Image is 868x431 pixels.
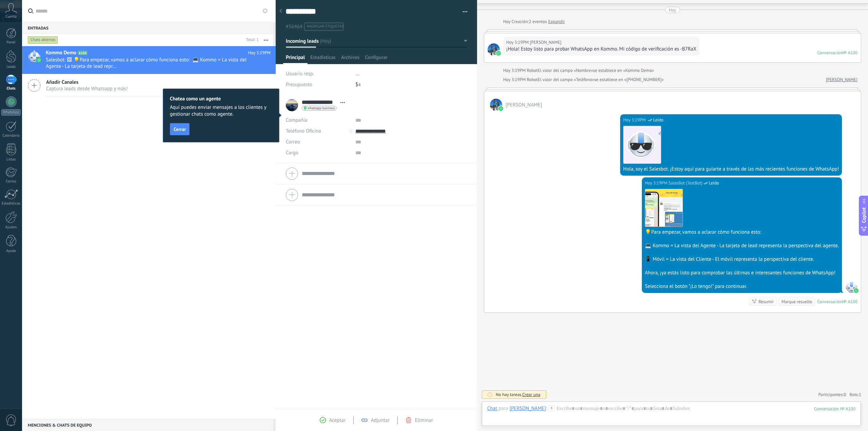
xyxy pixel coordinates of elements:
[854,288,859,293] img: waba.svg
[310,54,336,64] span: Estadísticas
[861,207,867,223] span: Copilot
[623,166,839,173] div: Hola, soy el Salesbot. ¡Estoy aquí para guiarte a través de las más recientes funciones de WhatsApp!
[709,180,719,187] span: Leído
[653,117,664,123] span: Leído
[355,79,467,90] div: $
[286,68,350,79] div: Usuario resp.
[527,77,537,82] span: Robot
[498,405,508,412] span: para
[859,392,861,397] span: 1
[286,128,321,134] span: Teléfono Oficina
[341,54,359,64] span: Archivos
[1,86,21,91] div: Chats
[826,76,857,83] a: [PERSON_NAME]
[5,15,17,19] span: Cuenta
[522,392,540,397] span: Crear una
[498,106,503,111] img: waba.svg
[329,417,346,424] span: Aceptar
[593,67,654,74] span: se establece en «Kommo Demo»
[286,137,300,148] button: Correo
[850,392,861,397] span: Bots:
[1,40,21,45] div: Panel
[46,85,128,92] span: Captura leads desde Whatsapp y más!
[22,22,273,34] div: Entradas
[170,123,190,135] button: Cerrar
[1,109,21,116] div: WhatsApp
[645,256,839,263] div: 📱 Móvil = La vista del Cliente - El móvil representa la perspectiva del cliente.
[624,126,661,163] img: 183.png
[170,104,272,118] span: Aquí puedes enviar mensajes a los clientes y gestionar chats como agente.
[496,392,540,397] div: No hay tareas.
[1,179,21,184] div: Correo
[37,58,41,62] img: waba.svg
[782,298,812,305] div: Marque resuelto
[308,106,335,110] span: whatsapp business
[842,50,857,56] div: № A100
[496,51,501,56] img: waba.svg
[286,126,321,137] button: Teléfono Oficina
[845,281,857,293] span: SalesBot
[842,299,857,305] div: № A100
[1,65,21,69] div: Leads
[623,117,647,123] div: Hoy 3:19PM
[243,37,259,43] div: Total: 1
[1,201,21,206] div: Estadísticas
[530,39,561,46] span: Darío Gutierrez
[46,57,258,70] span: Salesbot: 🖼 💡Para empezar, vamos a aclarar cómo funciona esto: 💻 Kommo = La vista del Agente - La...
[645,189,683,227] img: bd7f58c9-cbfe-4c36-9a80-8119dbc5c8d2
[22,419,273,431] div: Menciones & Chats de equipo
[286,79,350,90] div: Presupuesto
[286,71,314,77] span: Usuario resp.
[844,392,846,397] span: 0
[538,76,594,83] span: El valor del campo «Teléfono»
[174,127,186,132] span: Cerrar
[365,54,387,64] span: Configurar
[1,249,21,253] div: Ayuda
[286,115,350,126] div: Compañía
[503,18,565,25] div: Creación:
[527,67,537,73] span: Robot
[645,283,839,290] div: Selecciona el botón "¡Lo tengo!" para continuar.
[490,99,502,111] span: Darío Gutierrez
[259,34,273,46] button: Más
[506,46,696,53] div: ¡Hola! Estoy listo para probar WhatsApp en Kommo. Mi código de verificación es -B7RaX
[248,50,271,56] span: Hoy 3:19PM
[506,102,542,108] span: Darío Gutierrez
[46,79,128,85] span: Añadir Canales
[594,76,664,83] span: se establece en «[PHONE_NUMBER]»
[509,405,546,411] div: Darío Gutierrez
[46,50,76,56] span: Kommo Demo
[286,23,302,30] span: #56464
[1,157,21,162] div: Listas
[817,299,842,305] div: Conversación
[645,229,839,236] div: 💡Para empezar, vamos a aclarar cómo funciona esto:
[286,54,305,64] span: Principal
[286,81,312,88] span: Presupuesto
[503,67,527,74] div: Hoy 3:19PM
[503,18,512,25] div: Hoy
[1,225,21,230] div: Ajustes
[645,180,669,187] div: Hoy 3:19PM
[503,76,527,83] div: Hoy 3:19PM
[286,150,298,155] span: Cargo
[286,139,300,145] span: Correo
[645,270,839,276] div: Ahora, ¡ya estás listo para comprobar las últimas e interesantes funciones de WhatsApp!
[645,242,839,249] div: 💻 Kommo = La vista del Agente - La tarjeta de lead representa la perspectiva del agente.
[529,18,547,25] span: 2 eventos
[22,46,276,74] a: Kommo Demo A100 Hoy 3:19PM Salesbot: 🖼 💡Para empezar, vamos a aclarar cómo funciona esto: 💻 Kommo...
[814,406,855,412] div: 100
[170,96,272,102] h2: Chatea como un agente
[669,180,703,187] span: SalesBot (TestBot)
[355,71,359,77] span: ...
[371,417,390,424] span: Adjuntar
[286,148,350,158] div: Cargo
[538,67,593,74] span: El valor del campo «Nombre»
[548,18,565,25] a: Expandir
[28,36,58,44] div: Chats abiertos
[415,417,433,424] span: Eliminar
[818,392,846,397] a: Participantes:0
[1,134,21,138] div: Calendario
[758,298,774,305] div: Resumir
[546,405,547,412] span: :
[669,7,676,13] div: Hoy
